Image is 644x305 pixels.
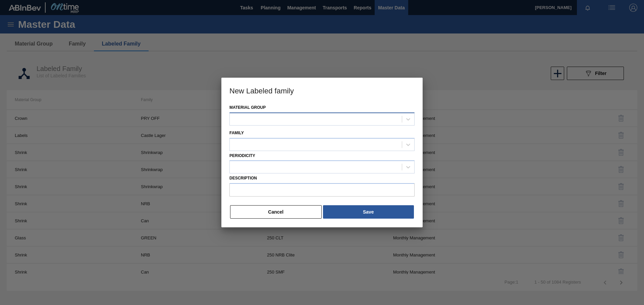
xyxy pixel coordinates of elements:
button: Save [323,205,414,219]
label: Material Group [229,105,266,110]
label: Periodicity [229,153,255,158]
button: Cancel [230,205,322,219]
label: Family [229,131,244,135]
h3: New Labeled family [221,78,423,103]
label: Description [229,173,415,183]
